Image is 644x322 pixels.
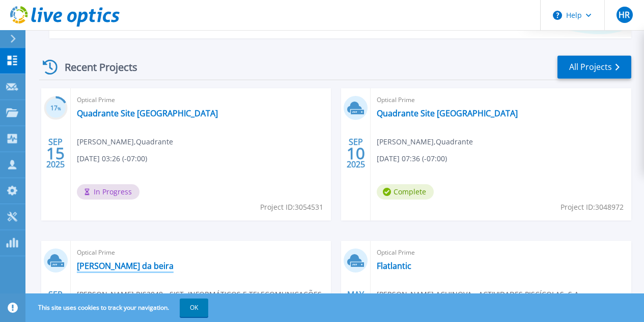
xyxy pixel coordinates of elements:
[77,247,325,258] span: Optical Prime
[77,94,325,106] span: Optical Prime
[377,289,581,300] span: [PERSON_NAME] , ACUINOVA - ACTIVIDADES PISCÍCOLAS, S.A.
[377,136,473,147] span: [PERSON_NAME] , Quadrante
[77,108,218,118] a: Quadrante Site [GEOGRAPHIC_DATA]
[377,247,625,258] span: Optical Prime
[619,11,630,19] span: HR
[377,153,447,164] span: [DATE] 07:36 (-07:00)
[260,202,323,213] span: Project ID: 3054531
[377,94,625,106] span: Optical Prime
[77,261,174,271] a: [PERSON_NAME] da beira
[58,106,61,111] span: %
[377,261,411,271] a: Flatlantic
[561,202,624,213] span: Project ID: 3048972
[347,149,365,158] span: 10
[377,184,434,200] span: Complete
[77,289,331,311] span: [PERSON_NAME] , RIS2048 - SIST. INFORMÁTICOS E TELECOMUNICAÇÕES, LDA
[44,103,68,114] h3: 17
[346,135,366,172] div: SEP 2025
[46,149,65,158] span: 15
[39,55,151,80] div: Recent Projects
[46,135,65,172] div: SEP 2025
[557,56,631,79] a: All Projects
[28,299,208,317] span: This site uses cookies to track your navigation.
[377,108,518,118] a: Quadrante Site [GEOGRAPHIC_DATA]
[77,153,147,164] span: [DATE] 03:26 (-07:00)
[77,184,139,200] span: In Progress
[180,299,208,317] button: OK
[77,136,173,147] span: [PERSON_NAME] , Quadrante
